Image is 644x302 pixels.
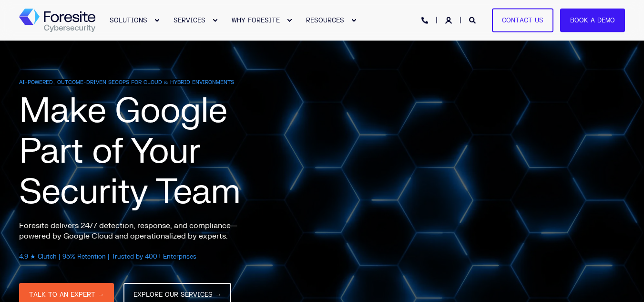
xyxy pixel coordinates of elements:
[232,16,280,24] span: WHY FORESITE
[212,18,218,23] div: Expand SERVICES
[560,8,625,32] a: Book a Demo
[492,8,553,32] a: Contact Us
[351,18,357,23] div: Expand RESOURCES
[154,18,160,23] div: Expand SOLUTIONS
[19,89,240,214] span: Make Google Part of Your Security Team
[19,9,95,32] img: Foresite logo, a hexagon shape of blues with a directional arrow to the right hand side, and the ...
[469,16,478,24] a: Open Search
[286,18,292,23] div: Expand WHY FORESITE
[445,16,454,24] a: Login
[19,79,234,86] span: AI-POWERED, OUTCOME-DRIVEN SECOPS FOR CLOUD & HYBRID ENVIRONMENTS
[19,220,257,241] p: Foresite delivers 24/7 detection, response, and compliance—powered by Google Cloud and operationa...
[19,253,196,260] span: 4.9 ★ Clutch | 95% Retention | Trusted by 400+ Enterprises
[19,9,95,32] a: Back to Home
[306,16,344,24] span: RESOURCES
[110,16,147,24] span: SOLUTIONS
